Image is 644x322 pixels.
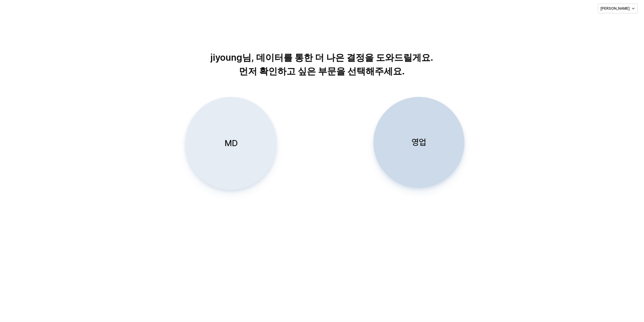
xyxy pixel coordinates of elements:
[412,137,426,148] p: 영업
[167,51,477,78] p: jiyoung님, 데이터를 통한 더 나은 결정을 도와드릴게요. 먼저 확인하고 싶은 부문을 선택해주세요.
[374,97,465,188] button: 영업
[186,97,277,190] button: MD
[224,138,237,149] p: MD
[601,6,630,11] p: [PERSON_NAME]
[598,4,638,13] button: [PERSON_NAME]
